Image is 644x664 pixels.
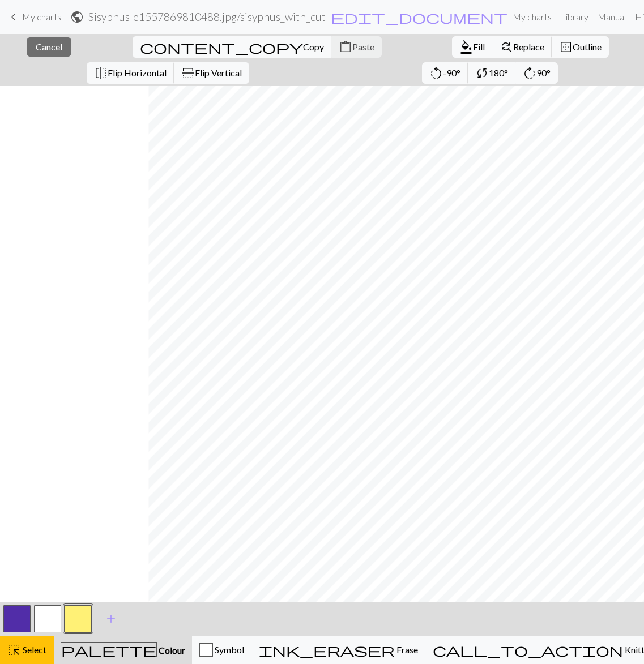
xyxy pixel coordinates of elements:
span: find_replace [500,39,513,55]
a: My charts [7,7,61,27]
span: Fill [473,41,485,52]
a: My charts [508,6,556,28]
button: Copy [133,36,332,58]
span: 180° [489,67,508,78]
span: My charts [22,11,61,22]
span: Cancel [36,41,62,52]
button: Colour [54,636,192,664]
span: Replace [513,41,544,52]
span: Flip Horizontal [108,67,167,78]
span: ink_eraser [259,642,395,658]
span: sync [475,65,489,81]
span: Select [21,644,46,655]
span: Copy [303,41,324,52]
button: Outline [552,36,609,58]
span: -90° [443,67,460,78]
span: keyboard_arrow_left [7,9,20,25]
span: highlight_alt [7,642,21,658]
button: Cancel [27,37,71,57]
span: border_outer [559,39,573,55]
button: Fill [452,36,493,58]
span: edit_document [331,9,507,25]
span: Flip Vertical [195,67,242,78]
button: Erase [251,636,425,664]
span: Colour [157,645,185,656]
button: Symbol [192,636,251,664]
a: Library [556,6,593,28]
button: 90° [515,62,558,84]
button: Flip Horizontal [87,62,174,84]
button: Replace [492,36,552,58]
button: -90° [422,62,468,84]
span: add [104,611,118,627]
span: palette [61,642,156,658]
span: rotate_right [523,65,536,81]
button: 180° [468,62,516,84]
span: Erase [395,644,418,655]
span: format_color_fill [459,39,473,55]
span: flip [180,66,196,80]
span: content_copy [140,39,303,55]
a: Manual [593,6,630,28]
button: Flip Vertical [174,62,249,84]
span: Outline [573,41,602,52]
span: call_to_action [433,642,623,658]
h2: Sisyphus-e1557869810488.jpg / sisyphus_with_cut [88,10,326,23]
span: 90° [536,67,551,78]
span: rotate_left [429,65,443,81]
span: Symbol [213,644,244,655]
span: public [70,9,84,25]
span: flip [94,65,108,81]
